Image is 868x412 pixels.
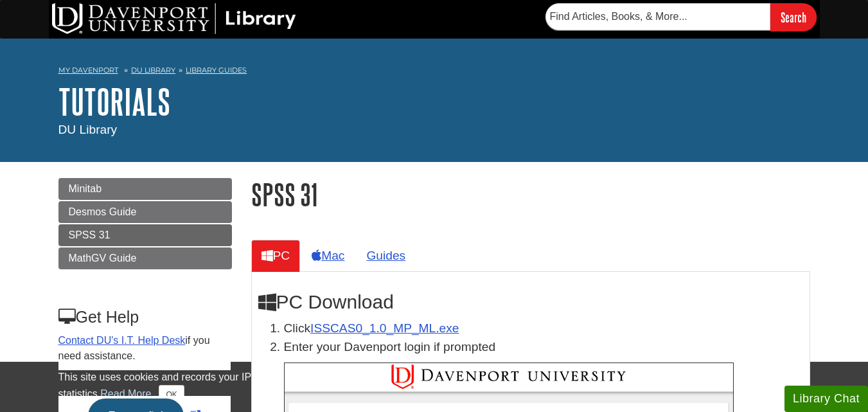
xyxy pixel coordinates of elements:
[356,240,416,271] a: Guides
[69,229,111,240] span: SPSS 31
[58,247,232,269] a: MathGV Guide
[58,308,231,327] h3: Get Help
[770,3,817,31] input: Search
[545,3,817,31] form: Searches DU Library's articles, books, and more
[284,338,803,357] p: Enter your Davenport login if prompted
[258,291,803,313] h2: PC Download
[58,82,170,121] a: Tutorials
[58,62,810,82] nav: breadcrumb
[186,66,247,75] a: Library Guides
[69,253,137,264] span: MathGV Guide
[131,66,175,75] a: DU Library
[58,335,186,346] a: Contact DU's I.T. Help Desk
[545,3,770,30] input: Find Articles, Books, & More...
[58,333,231,364] p: if you need assistance.
[58,224,232,246] a: SPSS 31
[784,386,868,412] button: Library Chat
[251,178,810,211] h1: SPSS 31
[69,206,137,217] span: Desmos Guide
[58,201,232,223] a: Desmos Guide
[58,178,232,200] a: Minitab
[58,123,118,136] span: DU Library
[301,240,355,271] a: Mac
[69,183,102,194] span: Minitab
[284,319,803,338] li: Click
[52,3,296,34] img: DU Library
[251,240,301,271] a: PC
[310,321,459,335] a: Download opens in new window
[58,65,118,76] a: My Davenport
